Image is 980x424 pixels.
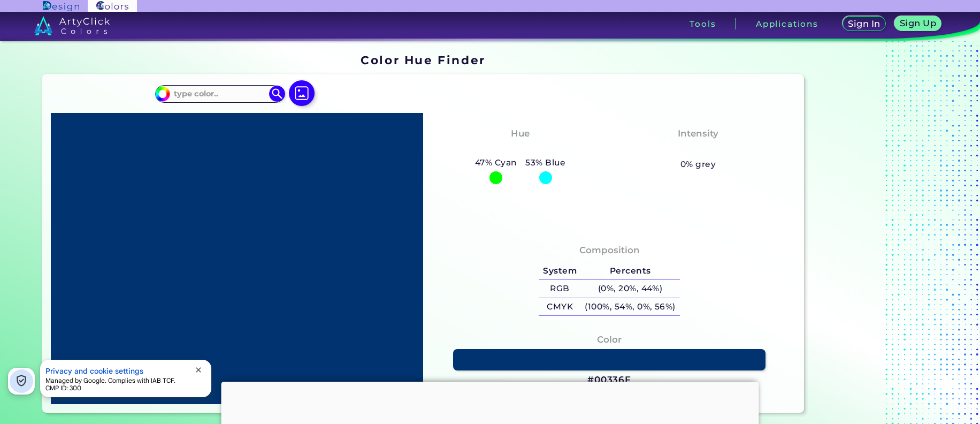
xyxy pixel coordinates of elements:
h5: 47% Cyan [471,156,521,170]
h5: CMYK [539,298,580,316]
h5: 0% grey [680,157,716,171]
h4: Hue [511,126,530,141]
h5: (0%, 20%, 44%) [581,280,680,298]
h5: Sign In [849,20,878,28]
h3: Cyan-Blue [490,143,550,156]
h3: #00336F [587,374,631,387]
h4: Composition [579,243,640,258]
img: logo_artyclick_colors_white.svg [34,16,110,35]
input: type color.. [170,87,270,101]
h5: Sign Up [901,19,935,27]
h3: Vibrant [675,143,722,156]
h4: Intensity [678,126,718,141]
a: Sign Up [897,17,939,31]
h5: System [539,262,580,280]
h5: 53% Blue [521,156,570,170]
h5: RGB [539,280,580,298]
h5: Percents [581,262,680,280]
img: ArtyClick Design logo [43,1,79,11]
img: icon search [269,86,285,102]
h3: Tools [690,20,716,28]
a: Sign In [845,17,884,31]
h1: Color Hue Finder [361,52,485,68]
img: icon picture [289,80,315,106]
h3: Applications [756,20,818,28]
h5: (100%, 54%, 0%, 56%) [581,298,680,316]
h4: Color [597,332,622,347]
